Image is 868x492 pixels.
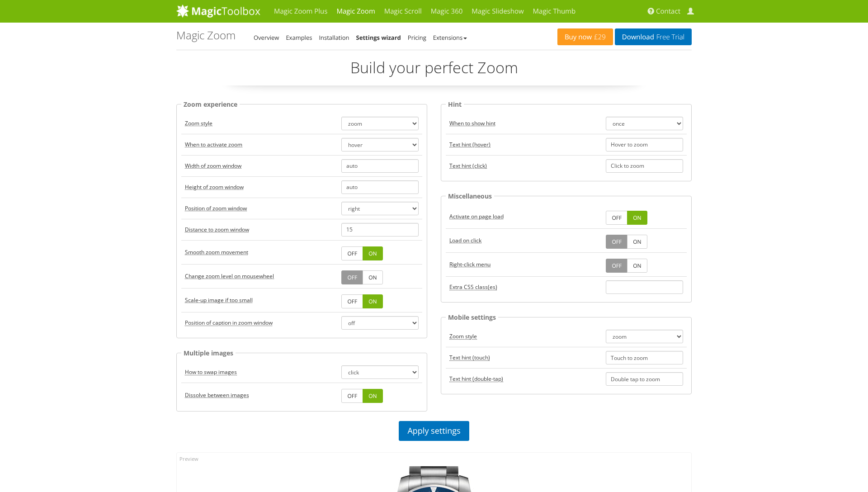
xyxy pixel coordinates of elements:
[627,211,647,225] a: ON
[592,33,606,41] span: £29
[185,296,253,304] acronym: upscale, default: true
[341,246,363,260] a: OFF
[449,332,477,340] acronym: zoomMode, default: zoom
[449,283,497,291] acronym: cssClass
[363,246,382,260] a: ON
[185,272,274,280] acronym: variableZoom, default: false
[627,259,647,273] a: ON
[185,368,237,376] acronym: selectorTrigger, default: click
[654,33,684,41] span: Free Trial
[181,99,240,109] legend: Zoom experience
[176,57,692,85] p: Build your perfect Zoom
[176,4,260,18] img: MagicToolbox.com - Image tools for your website
[449,141,491,148] acronym: textHoverZoomHint, default: Hover to zoom
[446,191,494,201] legend: Miscellaneous
[656,7,680,16] span: Contact
[185,319,273,326] acronym: zoomCaption, default: off
[449,354,490,361] acronym: textHoverZoomHint, default: Touch to zoom
[363,270,382,284] a: ON
[399,421,469,441] a: Apply settings
[449,260,491,268] acronym: rightClick, default: false
[449,213,504,220] acronym: autostart, default: true
[319,33,349,42] a: Installation
[446,99,464,109] legend: Hint
[363,389,382,403] a: ON
[181,348,236,358] legend: Multiple images
[606,211,627,225] a: OFF
[185,248,248,256] acronym: smoothing, default: true
[363,294,382,308] a: ON
[185,204,247,212] acronym: zoomPosition, default: right
[185,119,212,127] acronym: zoomMode, default: zoom
[433,33,467,42] a: Extensions
[449,237,481,244] acronym: lazyZoom, default: false
[185,226,249,233] acronym: zoomDistance, default: 15
[408,33,426,42] a: Pricing
[449,375,503,383] acronym: textClickZoomHint, default: Double tap to zoom
[185,183,244,191] acronym: zoomHeight, default: auto
[185,162,241,170] acronym: zoomWidth, default: auto
[356,33,401,42] a: Settings wizard
[606,259,627,273] a: OFF
[449,162,487,170] acronym: textClickZoomHint, default: Click to zoom
[254,33,279,42] a: Overview
[627,235,647,249] a: ON
[185,391,249,399] acronym: transitionEffect, default: true
[176,29,236,41] h1: Magic Zoom
[606,235,627,249] a: OFF
[615,28,692,45] a: DownloadFree Trial
[341,389,363,403] a: OFF
[446,312,498,322] legend: Mobile settings
[341,270,363,284] a: OFF
[557,28,613,45] a: Buy now£29
[449,119,495,127] acronym: hint, default: once
[341,294,363,308] a: OFF
[185,141,242,148] acronym: zoomOn, default: hover
[286,33,312,42] a: Examples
